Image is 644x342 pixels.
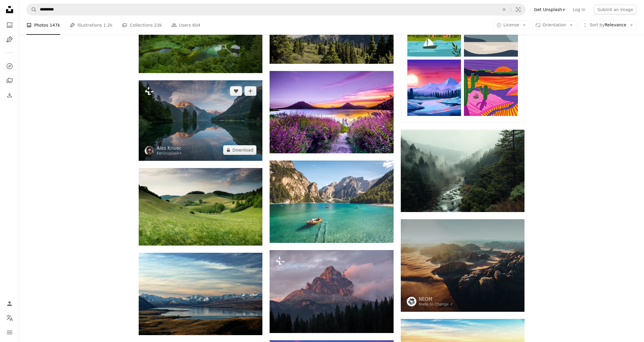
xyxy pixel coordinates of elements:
[4,298,16,310] a: Log in / Sign up
[4,75,16,87] a: Collections
[139,80,262,161] img: a lake surrounded by mountains and trees under a cloudy sky
[542,22,566,27] span: Orientation
[139,168,262,246] img: green hills with forest under cloudy sky during daytime
[192,22,200,28] span: 604
[270,71,393,153] img: brown wooden dock between lavender flower field near body of water during golden hour
[27,4,37,15] button: Search Unsplash
[579,20,637,30] button: Sort byRelevance
[171,16,200,35] a: Users 604
[139,253,262,335] img: landscape photography of lake and mountain
[139,118,262,123] a: a lake surrounded by mountains and trees under a cloudy sky
[70,16,113,35] a: Illustrations 1.2k
[244,86,256,96] button: Add to Collection
[407,59,462,116] img: premium_vector-1711987786379-aeea5e7e935e
[498,4,511,15] button: Clear
[162,151,182,155] a: Unsplash+
[589,22,604,27] span: Sort by
[530,5,569,14] a: Get Unsplash+
[419,296,453,302] a: NEOM
[532,20,577,30] button: Orientation
[122,16,162,35] a: Collections 23k
[4,19,16,31] a: Photos
[270,199,393,204] a: three brown wooden boat on blue lake water taken at daytime
[270,250,393,333] img: a mountain with trees below
[407,297,416,306] img: Go to NEOM's profile
[569,5,589,14] a: Log in
[139,291,262,296] a: landscape photography of lake and mountain
[594,5,637,14] button: Submit an image
[511,4,525,15] button: Visual search
[4,34,16,46] a: Illustrations
[103,22,112,28] span: 1.2k
[4,60,16,72] a: Explore
[157,151,182,156] div: For
[401,219,524,312] img: an aerial view of a desert with rocks and sand
[504,22,519,27] span: License
[270,289,393,294] a: a mountain with trees below
[4,4,16,17] a: Home — Unsplash
[4,89,16,101] a: Download History
[4,312,16,324] button: Language
[145,146,154,155] img: Go to Ales Krivec's profile
[401,168,524,173] a: aerial shot of forest
[401,130,524,212] img: aerial shot of forest
[223,145,257,155] button: Download
[26,4,526,16] form: Find visuals sitewide
[4,326,16,338] button: Menu
[230,86,242,96] button: Like
[589,22,626,28] span: Relevance
[401,263,524,268] a: an aerial view of a desert with rocks and sand
[493,20,530,30] button: License
[157,145,182,151] a: Ales Krivec
[419,302,453,306] a: Made to Change ↗
[270,161,393,243] img: three brown wooden boat on blue lake water taken at daytime
[154,22,162,28] span: 23k
[464,59,518,116] img: premium_vector-1689096935962-4cfad82ec090
[139,204,262,209] a: green hills with forest under cloudy sky during daytime
[270,109,393,115] a: brown wooden dock between lavender flower field near body of water during golden hour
